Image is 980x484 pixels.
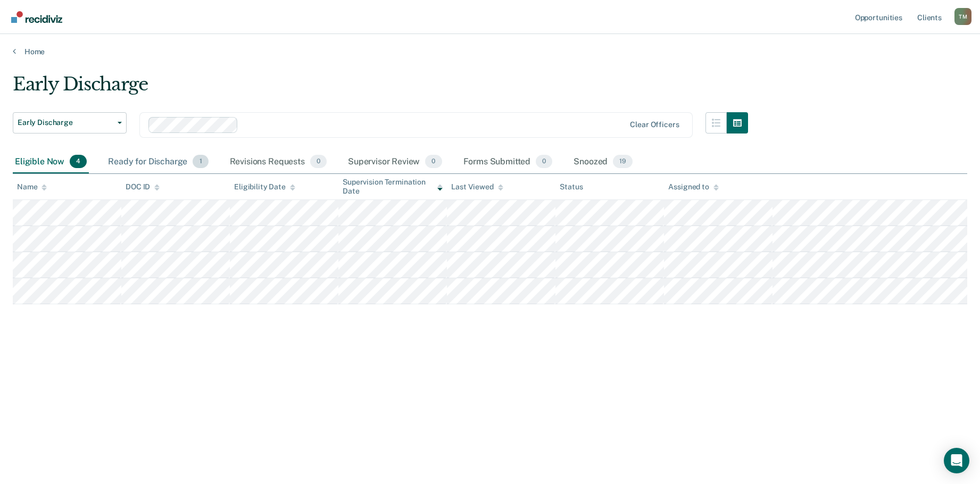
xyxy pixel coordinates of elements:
[13,151,89,174] div: Eligible Now4
[13,112,127,133] button: Early Discharge
[13,73,748,104] div: Early Discharge
[13,47,967,56] a: Home
[954,8,971,25] button: Profile dropdown button
[571,151,635,174] div: Snoozed19
[70,155,87,169] span: 4
[560,182,583,191] div: Status
[668,182,718,191] div: Assigned to
[17,182,47,191] div: Name
[613,155,633,169] span: 19
[461,151,555,174] div: Forms Submitted0
[346,151,444,174] div: Supervisor Review0
[310,155,327,169] span: 0
[18,118,113,127] span: Early Discharge
[228,151,329,174] div: Revisions Requests0
[944,448,969,473] div: Open Intercom Messenger
[343,178,443,196] div: Supervision Termination Date
[193,155,208,169] span: 1
[126,182,160,191] div: DOC ID
[106,151,210,174] div: Ready for Discharge1
[954,8,971,25] div: T M
[425,155,442,169] span: 0
[234,182,295,191] div: Eligibility Date
[11,11,62,23] img: Recidiviz
[630,120,679,129] div: Clear officers
[536,155,552,169] span: 0
[451,182,503,191] div: Last Viewed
